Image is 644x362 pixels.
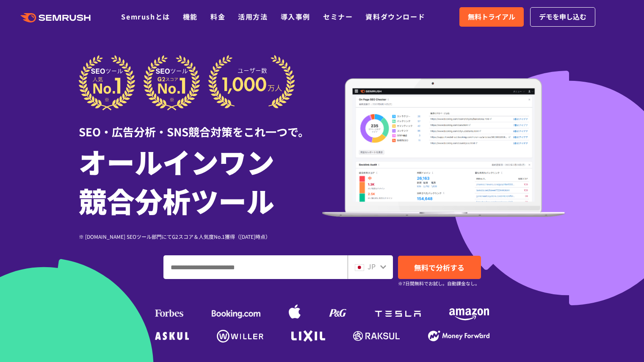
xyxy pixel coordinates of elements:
span: JP [368,261,376,271]
a: セミナー [323,11,353,22]
a: Semrushとは [121,11,170,22]
input: ドメイン、キーワードまたはURLを入力してください [164,256,347,279]
a: 料金 [210,11,225,22]
small: ※7日間無料でお試し。自動課金なし。 [398,279,480,287]
div: SEO・広告分析・SNS競合対策をこれ一つで。 [79,111,322,140]
a: 導入事例 [281,11,310,22]
span: デモを申し込む [539,11,586,22]
div: ※ [DOMAIN_NAME] SEOツール部門にてG2スコア＆人気度No.1獲得（[DATE]時点） [79,232,322,240]
a: デモを申し込む [530,7,595,27]
span: 無料で分析する [414,262,464,273]
a: 活用方法 [238,11,268,22]
a: 無料で分析する [398,256,481,279]
span: 無料トライアル [468,11,515,22]
a: 資料ダウンロード [365,11,425,22]
h1: オールインワン 競合分析ツール [79,142,322,220]
a: 無料トライアル [459,7,524,27]
a: 機能 [183,11,198,22]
